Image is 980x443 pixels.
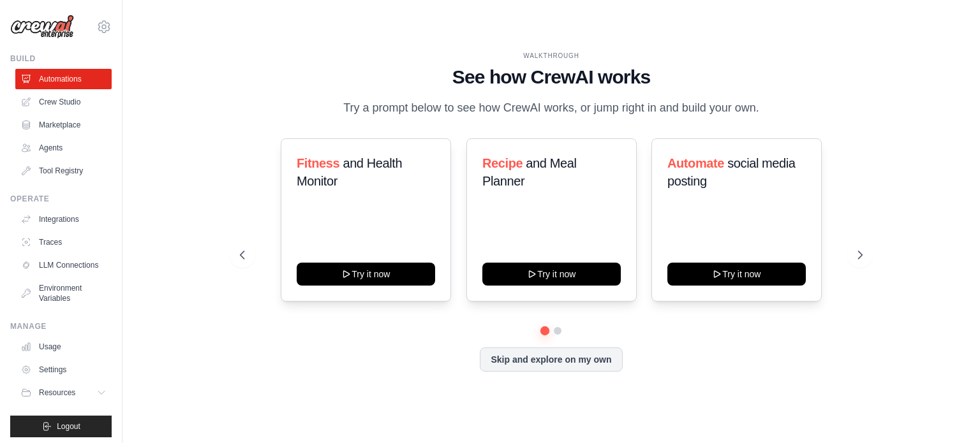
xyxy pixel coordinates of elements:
span: Resources [39,388,75,398]
a: Usage [15,337,112,357]
a: Environment Variables [15,278,112,309]
h1: See how CrewAI works [240,66,863,89]
a: Automations [15,69,112,89]
img: Logo [10,15,74,39]
div: Build [10,54,112,64]
div: WALKTHROUGH [240,51,863,61]
button: Resources [15,382,112,403]
span: and Health Monitor [297,156,402,188]
a: Settings [15,359,112,380]
span: Recipe [482,156,523,170]
button: Try it now [297,263,435,286]
span: Fitness [297,156,339,170]
p: Try a prompt below to see how CrewAI works, or jump right in and build your own. [337,99,766,117]
a: Traces [15,232,112,252]
a: Marketplace [15,115,112,135]
a: Integrations [15,209,112,229]
a: Tool Registry [15,161,112,181]
a: Agents [15,138,112,158]
a: Crew Studio [15,92,112,112]
span: Automate [667,156,724,170]
div: Manage [10,321,112,331]
button: Skip and explore on my own [480,347,622,372]
button: Logout [10,416,112,437]
button: Try it now [482,263,621,286]
span: social media posting [667,156,796,188]
button: Try it now [667,263,806,286]
span: and Meal Planner [482,156,576,188]
a: LLM Connections [15,255,112,275]
div: Operate [10,194,112,204]
span: Logout [57,421,80,432]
